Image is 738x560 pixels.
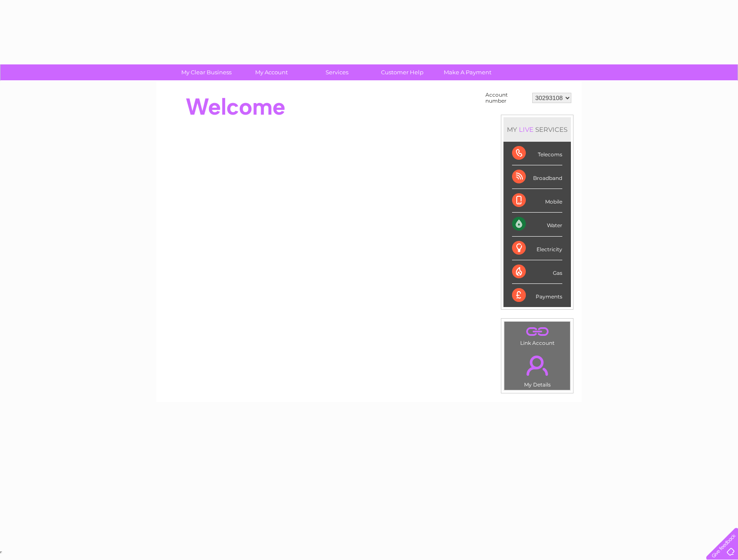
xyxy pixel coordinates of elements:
div: Gas [512,260,562,284]
a: Customer Help [367,64,438,80]
a: My Clear Business [171,64,242,80]
td: My Details [504,348,570,390]
div: LIVE [517,125,535,134]
div: Broadband [512,165,562,189]
td: Account number [483,90,530,106]
div: MY SERVICES [503,117,571,142]
td: Link Account [504,321,570,348]
div: Mobile [512,189,562,213]
a: My Account [236,64,307,80]
a: . [506,324,568,339]
a: Services [302,64,372,80]
a: Make A Payment [432,64,503,80]
div: Electricity [512,237,562,260]
div: Telecoms [512,142,562,165]
a: . [506,350,568,380]
div: Water [512,213,562,236]
div: Payments [512,284,562,307]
